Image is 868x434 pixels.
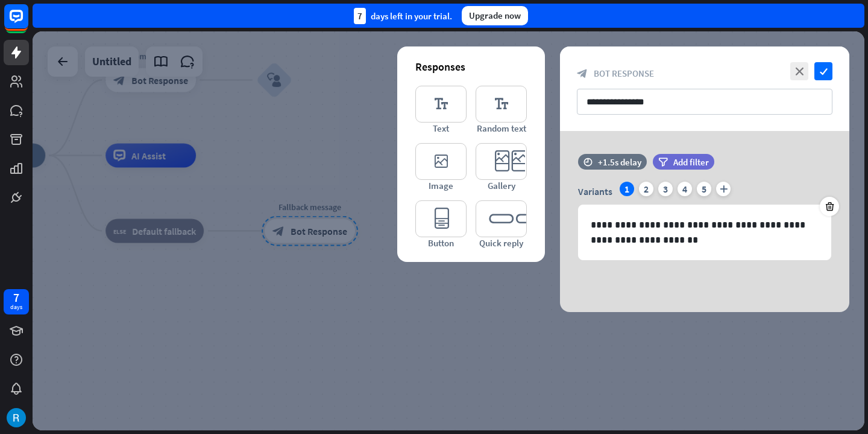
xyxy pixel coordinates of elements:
[577,68,588,79] i: block_bot_response
[594,68,654,79] span: Bot Response
[354,8,452,24] div: days left in your trial.
[790,62,808,80] i: close
[658,158,668,167] i: filter
[13,292,19,303] div: 7
[716,182,731,196] i: plus
[354,8,366,24] div: 7
[620,182,634,196] div: 1
[598,156,641,168] div: +1.5s delay
[673,156,709,168] span: Add filter
[578,185,612,197] span: Variants
[10,303,22,311] div: days
[678,182,692,196] div: 4
[4,289,29,314] a: 7 days
[639,182,653,196] div: 2
[583,158,593,166] i: time
[462,6,528,25] div: Upgrade now
[697,182,711,196] div: 5
[658,182,673,196] div: 3
[814,62,832,80] i: check
[10,5,46,41] button: Open LiveChat chat widget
